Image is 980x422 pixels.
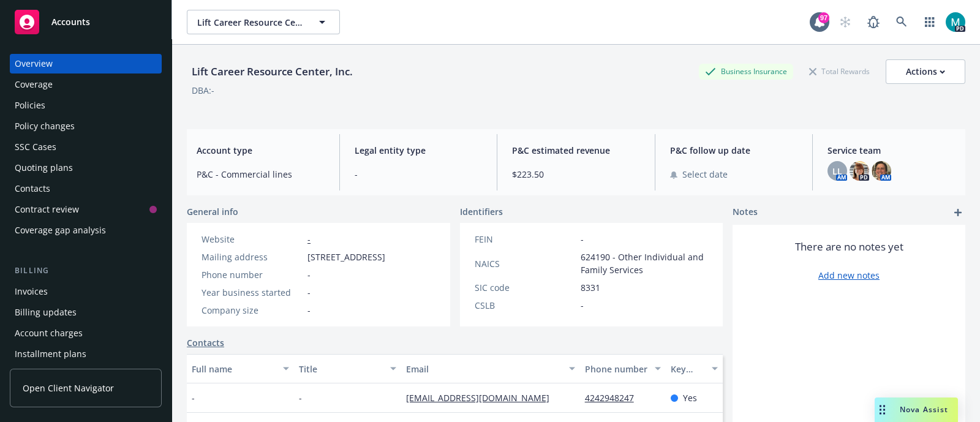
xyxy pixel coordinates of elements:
[192,391,195,404] span: -
[581,251,709,276] span: 624190 - Other Individual and Family Services
[861,10,886,34] a: Report a Bug
[666,354,723,383] button: Key contact
[818,269,880,282] a: Add new notes
[307,304,311,317] span: -
[299,363,383,375] div: Title
[15,200,79,219] div: Contract review
[585,363,647,375] div: Phone number
[850,161,869,181] img: photo
[827,144,956,157] span: Service team
[585,392,644,404] a: 4242948247
[10,75,162,94] a: Coverage
[406,392,559,404] a: [EMAIL_ADDRESS][DOMAIN_NAME]
[10,200,162,219] a: Contract review
[15,158,73,178] div: Quoting plans
[795,239,903,254] span: There are no notes yet
[187,205,238,218] span: General info
[15,179,50,198] div: Contacts
[202,251,303,263] div: Mailing address
[294,354,401,383] button: Title
[10,344,162,364] a: Installment plans
[475,281,576,294] div: SIC code
[10,158,162,178] a: Quoting plans
[15,323,83,343] div: Account charges
[475,233,576,246] div: FEIN
[475,257,576,270] div: NAICS
[15,75,53,94] div: Coverage
[946,12,965,32] img: photo
[872,161,891,181] img: photo
[197,168,325,181] span: P&C - Commercial lines
[202,268,303,281] div: Phone number
[299,391,302,404] span: -
[401,354,580,383] button: Email
[512,168,640,181] span: $223.50
[187,354,294,383] button: Full name
[51,17,90,27] span: Accounts
[733,205,758,220] span: Notes
[581,281,600,294] span: 8331
[23,382,114,394] span: Open Client Navigator
[307,268,311,281] span: -
[682,168,728,181] span: Select date
[10,54,162,73] a: Overview
[355,168,483,181] span: -
[10,323,162,343] a: Account charges
[10,265,162,277] div: Billing
[15,282,48,301] div: Invoices
[15,54,53,73] div: Overview
[875,398,958,422] button: Nova Assist
[918,10,942,34] a: Switch app
[10,179,162,198] a: Contacts
[355,144,483,157] span: Legal entity type
[187,336,224,349] a: Contacts
[406,363,562,375] div: Email
[307,251,385,263] span: [STREET_ADDRESS]
[670,144,798,157] span: P&C follow up date
[10,96,162,115] a: Policies
[15,303,77,322] div: Billing updates
[307,286,311,299] span: -
[10,220,162,240] a: Coverage gap analysis
[818,12,829,23] div: 97
[15,96,45,115] div: Policies
[512,144,640,157] span: P&C estimated revenue
[475,299,576,312] div: CSLB
[15,220,106,240] div: Coverage gap analysis
[833,10,858,34] a: Start snowing
[900,404,948,415] span: Nova Assist
[10,303,162,322] a: Billing updates
[192,84,214,97] div: DBA: -
[460,205,503,218] span: Identifiers
[951,205,965,220] a: add
[580,354,666,383] button: Phone number
[10,137,162,157] a: SSC Cases
[307,233,311,245] a: -
[15,137,56,157] div: SSC Cases
[192,363,276,375] div: Full name
[886,59,965,84] button: Actions
[906,60,945,83] div: Actions
[832,165,842,178] span: LL
[875,398,890,422] div: Drag to move
[699,64,793,79] div: Business Insurance
[581,299,584,312] span: -
[197,144,325,157] span: Account type
[10,116,162,136] a: Policy changes
[683,391,697,404] span: Yes
[15,344,86,364] div: Installment plans
[581,233,584,246] span: -
[187,64,358,80] div: Lift Career Resource Center, Inc.
[202,304,303,317] div: Company size
[889,10,914,34] a: Search
[202,286,303,299] div: Year business started
[202,233,303,246] div: Website
[187,10,340,34] button: Lift Career Resource Center, Inc.
[10,5,162,39] a: Accounts
[671,363,704,375] div: Key contact
[10,282,162,301] a: Invoices
[803,64,876,79] div: Total Rewards
[15,116,75,136] div: Policy changes
[197,16,303,29] span: Lift Career Resource Center, Inc.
